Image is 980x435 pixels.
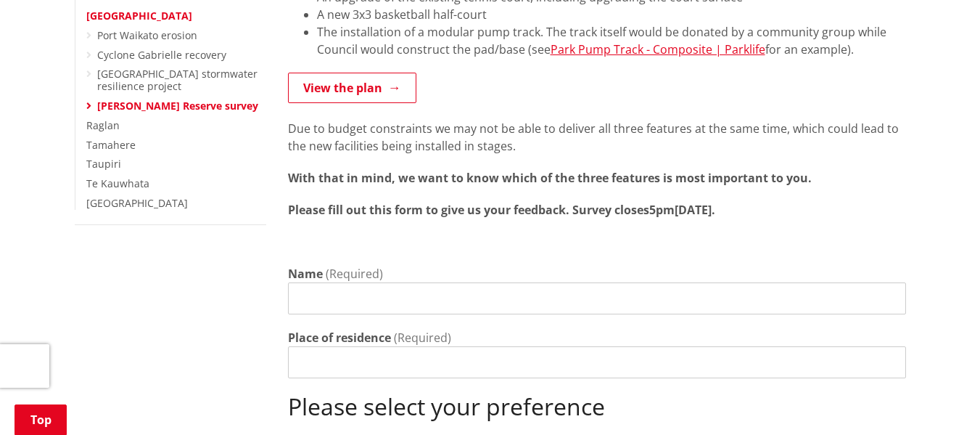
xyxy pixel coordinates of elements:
[86,9,192,23] a: [GEOGRAPHIC_DATA]
[317,6,906,23] li: A new 3x3 basketball half-court
[288,73,416,103] a: View the plan
[86,176,149,190] a: Te Kauwhata
[288,202,649,218] strong: Please fill out this form to give us your feedback. Survey closes
[97,28,197,42] a: Port Waikato erosion
[317,23,906,58] li: The installation of a modular pump track. The track itself would be donated by a community group ...
[86,196,188,210] a: [GEOGRAPHIC_DATA]
[913,374,965,426] iframe: Messenger Launcher
[288,265,323,282] label: Name
[394,330,451,346] span: (Required)
[326,266,383,282] span: (Required)
[649,202,715,218] strong: 5pm[DATE].
[288,393,906,420] h2: Please select your preference
[288,170,812,186] strong: With that in mind, we want to know which of the three features is most important to you.
[288,329,391,346] label: Place of residence
[97,48,226,62] a: Cyclone Gabrielle recovery
[86,157,121,171] a: Taupiri
[15,404,67,435] a: Top
[97,67,258,93] a: [GEOGRAPHIC_DATA] stormwater resilience project
[97,99,258,113] a: [PERSON_NAME] Reserve survey
[288,120,906,155] p: Due to budget constraints we may not be able to deliver all three features at the same time, whic...
[551,41,765,57] a: Park Pump Track - Composite | Parklife
[86,118,120,132] a: Raglan
[86,138,136,152] a: Tamahere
